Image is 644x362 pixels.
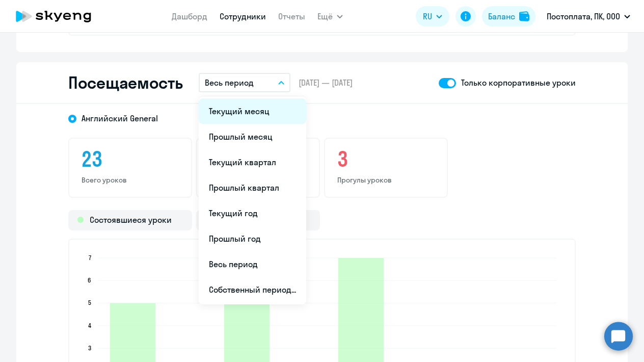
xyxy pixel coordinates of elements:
[89,254,91,262] text: 7
[82,175,179,185] p: Всего уроков
[199,73,290,92] button: Весь период
[519,11,529,21] img: balance
[461,76,576,89] p: Только корпоративные уроки
[88,276,91,284] text: 6
[423,10,432,22] span: RU
[199,96,306,304] ul: Ещё
[172,11,207,21] a: Дашборд
[82,113,158,124] span: Английский General
[488,10,515,22] div: Баланс
[68,210,192,230] div: Состоявшиеся уроки
[82,147,179,171] h3: 23
[88,344,91,352] text: 3
[68,72,182,93] h2: Посещаемость
[482,6,535,27] button: Балансbalance
[88,299,91,306] text: 5
[317,10,333,22] span: Ещё
[88,322,91,329] text: 4
[299,77,353,88] span: [DATE] — [DATE]
[196,210,320,230] div: Прогулы
[547,10,620,22] p: Постоплата, ПК, ООО
[542,4,635,29] button: Постоплата, ПК, ООО
[337,175,435,185] p: Прогулы уроков
[337,147,435,171] h3: 3
[205,76,254,89] p: Весь период
[317,6,343,27] button: Ещё
[220,11,266,21] a: Сотрудники
[416,6,449,27] button: RU
[278,11,305,21] a: Отчеты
